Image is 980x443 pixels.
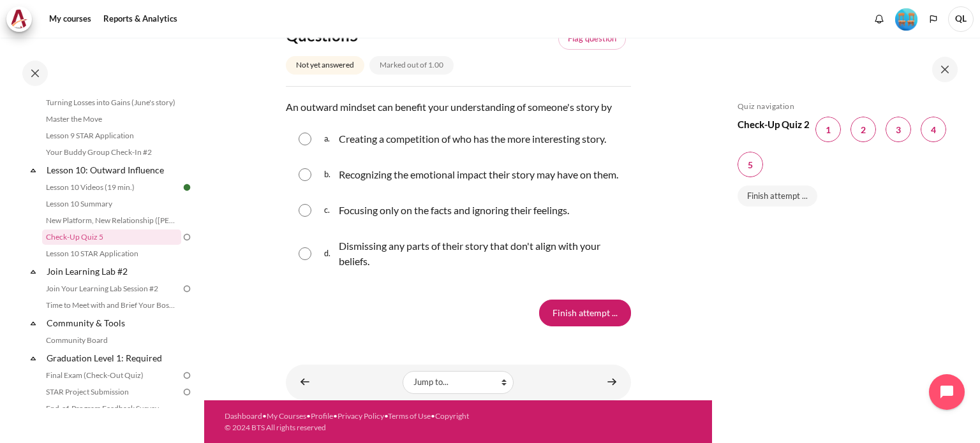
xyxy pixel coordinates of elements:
img: Architeck [10,10,28,29]
a: Final Exam (Check-Out Quiz) [42,368,181,383]
a: Join Learning Lab #2 [45,263,181,280]
a: Graduation Level 1: Required [45,349,181,367]
p: Creating a competition of who has the more interesting story. [339,131,606,147]
a: Privacy Policy [338,411,384,421]
a: 5 [738,152,763,177]
a: Terms of Use [388,411,431,421]
a: Lesson 9 STAR Application [42,128,181,143]
span: b. [324,164,336,185]
img: To do [181,231,193,243]
p: Focusing only on the facts and ignoring their feelings. [339,203,569,218]
a: Turning Losses into Gains (June's story) [42,95,181,110]
img: To do [181,283,193,294]
a: Lesson 10 STAR Application ► [599,370,625,395]
span: c. [324,200,336,221]
a: Check-Up Quiz 5 [42,229,181,245]
a: Lesson 10 STAR Application [42,246,181,261]
div: Show notification window with no new notifications [870,10,889,29]
div: Level #4 [895,7,917,31]
section: Blocks [738,101,952,214]
p: Dismissing any parts of their story that don't align with your beliefs. [339,238,625,269]
a: 1 [815,117,841,142]
a: 4 [921,117,946,142]
p: Recognizing the emotional impact their story may have on them. [339,167,618,182]
a: Time to Meet with and Brief Your Boss #2 [42,298,181,313]
a: Join Your Learning Lab Session #2 [42,281,181,296]
img: Level #4 [895,8,917,31]
img: To do [181,386,193,398]
a: Architeck Architeck [6,6,38,32]
a: Dashboard [225,411,262,421]
span: Collapse [27,352,40,365]
div: Not yet answered [286,56,364,75]
a: Flagged [558,28,626,50]
div: • • • • • [225,410,471,433]
a: 2 [850,117,876,142]
a: Profile [311,411,333,421]
h3: Check-Up Quiz 2 [738,117,810,133]
a: Community & Tools [45,314,181,331]
span: Collapse [27,265,40,278]
button: Languages [924,10,943,29]
a: ◄ New Platform, New Relationship (Sherene's Story) [292,370,318,395]
span: Collapse [27,164,40,177]
a: Lesson 10 Videos (19 min.) [42,180,181,195]
a: STAR Project Submission [42,384,181,400]
a: Reports & Analytics [99,6,182,32]
a: 3 [886,117,911,142]
a: Level #4 [890,7,923,31]
a: Community Board [42,333,181,348]
a: User menu [948,6,974,32]
span: An outward mindset can benefit your understanding of someone's story by [286,101,612,113]
a: My Courses [267,411,306,421]
span: Collapse [27,317,40,330]
a: End-of-Program Feedback Survey [42,401,181,416]
input: Finish attempt ... [539,300,631,326]
a: Master the Move [42,112,181,127]
a: Copyright © 2024 BTS All rights reserved [225,411,469,432]
span: QL [948,6,974,32]
a: Lesson 10: Outward Influence [45,161,181,178]
a: Lesson 10 Summary [42,196,181,212]
a: My courses [45,6,96,32]
span: a. [324,129,336,149]
div: Marked out of 1.00 [369,56,454,75]
h5: Quiz navigation [738,101,952,112]
span: d. [324,236,336,272]
img: To do [181,370,193,381]
img: Done [181,182,193,193]
a: New Platform, New Relationship ([PERSON_NAME]'s Story) [42,213,181,228]
a: Your Buddy Group Check-In #2 [42,145,181,160]
a: Finish attempt ... [738,185,817,207]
